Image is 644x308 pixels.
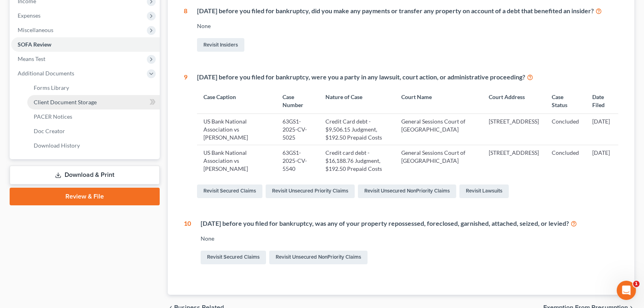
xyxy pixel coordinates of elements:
td: [STREET_ADDRESS] [482,114,545,145]
td: US Bank National Association vs [PERSON_NAME] [197,145,276,176]
span: Miscellaneous [18,26,53,33]
a: Revisit Unsecured NonPriority Claims [358,184,456,198]
span: 1 [633,281,640,287]
td: Concluded [545,114,586,145]
span: Means Test [18,55,45,62]
a: PACER Notices [27,109,160,124]
td: Credit card debt - $16,188.76 Judgment, $192.50 Prepaid Costs [319,145,394,176]
div: 10 [184,219,191,266]
td: Credit Card debt - $9,506.15 Judgment, $192.50 Prepaid Costs [319,114,394,145]
a: Forms Library [27,81,160,95]
td: [STREET_ADDRESS] [482,145,545,176]
div: 8 [184,6,187,53]
span: Download History [34,142,80,149]
div: [DATE] before you filed for bankruptcy, were you a party in any lawsuit, court action, or adminis... [197,73,618,82]
th: Case Number [276,88,319,113]
span: Additional Documents [18,70,74,77]
div: None [201,235,618,243]
td: US Bank National Association vs [PERSON_NAME] [197,114,276,145]
div: [DATE] before you filed for bankruptcy, was any of your property repossessed, foreclosed, garnish... [201,219,618,228]
span: Doc Creator [34,128,65,134]
a: Client Document Storage [27,95,160,109]
a: Revisit Lawsuits [459,184,509,198]
th: Court Address [482,88,545,113]
td: 63GS1-2025-CV-5025 [276,114,319,145]
td: [DATE] [586,145,618,176]
div: [DATE] before you filed for bankruptcy, did you make any payments or transfer any property on acc... [197,6,618,16]
a: Review & File [10,188,160,205]
a: Revisit Unsecured NonPriority Claims [269,251,368,264]
div: None [197,22,618,30]
td: General Sessions Court of [GEOGRAPHIC_DATA] [395,114,482,145]
a: Download History [27,138,160,153]
th: Case Caption [197,88,276,113]
span: SOFA Review [18,41,51,48]
th: Case Status [545,88,586,113]
span: Expenses [18,12,41,19]
a: Revisit Unsecured Priority Claims [266,184,355,198]
span: Forms Library [34,84,69,91]
th: Nature of Case [319,88,394,113]
td: [DATE] [586,114,618,145]
td: Concluded [545,145,586,176]
span: PACER Notices [34,113,72,120]
a: Revisit Secured Claims [197,184,262,198]
span: Client Document Storage [34,99,97,105]
td: General Sessions Court of [GEOGRAPHIC_DATA] [395,145,482,176]
a: Doc Creator [27,124,160,138]
div: 9 [184,73,187,200]
th: Date Filed [586,88,618,113]
a: Revisit Insiders [197,38,244,52]
a: SOFA Review [11,37,160,52]
a: Revisit Secured Claims [201,251,266,264]
td: 63GS1-2025-CV-5540 [276,145,319,176]
a: Download & Print [10,166,160,184]
th: Court Name [395,88,482,113]
iframe: Intercom live chat [617,281,636,300]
